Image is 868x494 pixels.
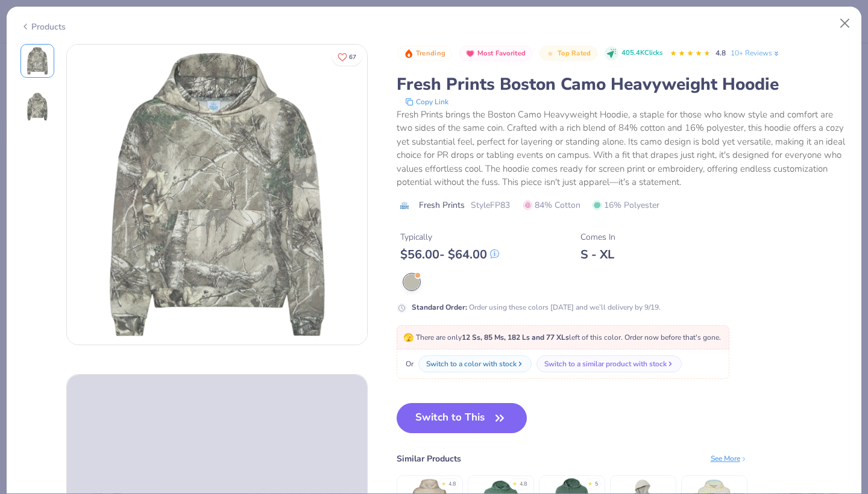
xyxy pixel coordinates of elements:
[397,452,461,465] div: Similar Products
[512,480,517,485] div: ★
[398,46,452,61] button: Badge Button
[539,46,597,61] button: Badge Button
[621,48,662,58] span: 405.4K Clicks
[67,45,367,345] img: Front
[20,20,66,33] div: Products
[426,358,517,369] div: Switch to a color with stock
[588,480,593,485] div: ★
[520,480,527,489] div: 4.8
[23,46,52,75] img: Front
[536,355,682,372] button: Switch to a similar product with stock
[397,73,848,96] div: Fresh Prints Boston Camo Heavyweight Hoodie
[441,480,446,485] div: ★
[834,12,857,35] button: Close
[593,199,659,211] span: 16% Polyester
[397,108,848,189] div: Fresh Prints brings the Boston Camo Heavyweight Hoodie, a staple for those who know style and com...
[416,50,445,57] span: Trending
[544,358,667,369] div: Switch to a similar product with stock
[448,480,456,489] div: 4.8
[349,54,356,60] span: 67
[595,480,598,489] div: 5
[523,199,580,211] span: 84% Cotton
[419,199,465,211] span: Fresh Prints
[465,49,475,58] img: Most Favorited sort
[471,199,510,211] span: Style FP83
[412,302,661,313] div: Order using these colors [DATE] and we’ll delivery by 9/19.
[404,49,414,58] img: Trending sort
[400,247,499,262] div: $ 56.00 - $ 64.00
[715,48,726,58] span: 4.8
[332,48,362,66] button: Like
[459,46,532,61] button: Badge Button
[397,201,413,210] img: brand logo
[397,403,527,433] button: Switch to This
[477,50,526,57] span: Most Favorited
[711,453,747,464] div: See More
[462,333,569,342] strong: 12 Ss, 85 Ms, 182 Ls and 77 XLs
[412,302,467,312] strong: Standard Order :
[670,44,711,63] div: 4.8 Stars
[403,332,414,343] span: 🫣
[403,358,414,369] span: Or
[558,50,591,57] span: Top Rated
[401,96,452,108] button: copy to clipboard
[23,92,52,121] img: Back
[546,49,555,58] img: Top Rated sort
[400,231,499,243] div: Typically
[580,247,615,262] div: S - XL
[418,355,532,372] button: Switch to a color with stock
[403,333,721,342] span: There are only left of this color. Order now before that's gone.
[580,231,615,243] div: Comes In
[731,48,781,58] a: 10+ Reviews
